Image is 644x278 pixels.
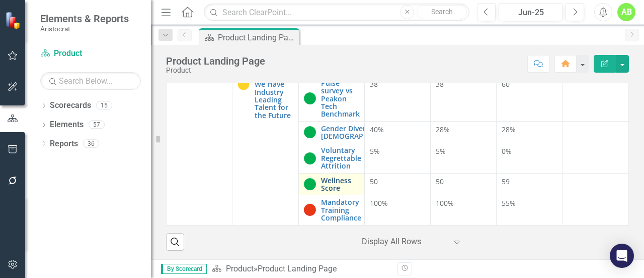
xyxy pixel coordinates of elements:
a: Build a Sustainable Organization that Ensures We Have Industry Leading Talent for the Future [255,49,299,120]
span: 100% [370,198,388,208]
button: Jun-25 [499,3,563,21]
td: Double-Click to Edit Right Click for Context Menu [298,173,364,195]
div: Open Intercom Messenger [610,244,634,268]
a: Product [40,48,141,60]
span: 40% [370,125,384,134]
div: Product Landing Page [166,55,265,67]
span: 100% [436,198,454,208]
span: 28% [502,125,516,134]
a: Pulse survey vs Peakon Tech Benchmark [321,79,360,118]
img: On Track [304,152,316,164]
a: Voluntary Regrettable Attrition [321,146,361,170]
a: Elements [50,119,84,131]
span: 38 [436,79,444,89]
input: Search Below... [40,72,141,90]
img: On Track [304,92,316,104]
td: Double-Click to Edit Right Click for Context Menu [232,46,298,225]
small: Aristocrat [40,25,129,33]
a: Scorecards [50,100,91,112]
div: Product [166,67,265,74]
span: Elements & Reports [40,13,129,25]
img: At Risk [237,78,250,90]
td: Double-Click to Edit Right Click for Context Menu [298,76,364,121]
a: Gender Diversity (% [DEMOGRAPHIC_DATA]) [321,125,401,140]
span: 5% [436,146,446,156]
span: 5% [370,146,380,156]
span: 28% [436,125,450,134]
img: On Track [304,178,316,190]
img: ClearPoint Strategy [5,12,23,29]
td: Double-Click to Edit Right Click for Context Menu [298,121,364,143]
a: Reports [50,138,78,150]
span: 50 [436,177,444,186]
input: Search ClearPoint... [204,4,469,21]
span: 59 [502,177,510,186]
span: Search [431,8,453,16]
span: By Scorecard [161,264,207,274]
span: 50 [370,177,378,186]
div: Product Landing Page [218,31,297,44]
td: Double-Click to Edit Right Click for Context Menu [298,143,364,173]
div: Jun-25 [502,7,559,19]
button: AB [617,3,635,21]
a: Wellness Score [321,177,359,192]
div: 57 [89,121,105,129]
div: » [212,263,390,275]
img: On Track [304,126,316,138]
span: 60 [502,79,510,89]
a: Product [226,264,254,273]
span: 55% [502,198,516,208]
button: Search [417,5,467,19]
div: Product Landing Page [258,264,337,273]
span: 38 [370,79,378,89]
img: Off Track [304,204,316,216]
div: 36 [83,139,99,148]
span: 0% [502,146,512,156]
a: Mandatory Training Compliance [321,198,361,221]
td: Double-Click to Edit Right Click for Context Menu [298,195,364,225]
div: 15 [96,101,112,110]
